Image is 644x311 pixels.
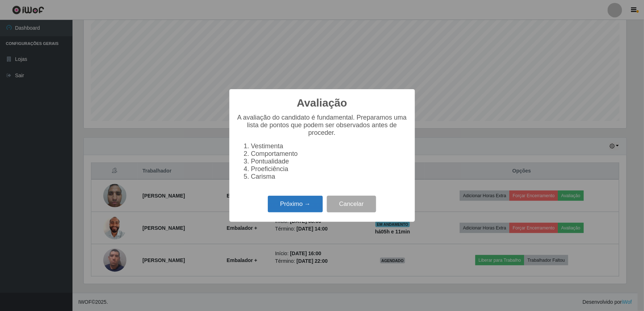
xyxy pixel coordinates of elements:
li: Comportamento [251,150,408,158]
h2: Avaliação [297,96,347,109]
li: Vestimenta [251,142,408,150]
button: Cancelar [327,196,376,213]
li: Pontualidade [251,158,408,165]
p: A avaliação do candidato é fundamental. Preparamos uma lista de pontos que podem ser observados a... [237,114,408,137]
li: Carisma [251,173,408,181]
li: Proeficiência [251,165,408,173]
button: Próximo → [268,196,323,213]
